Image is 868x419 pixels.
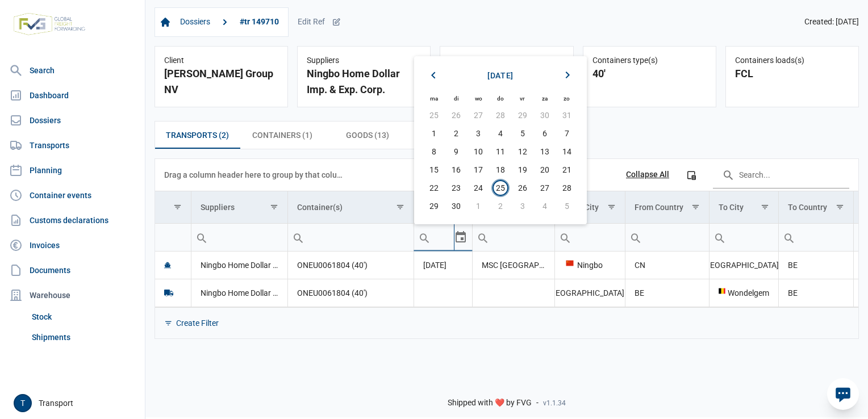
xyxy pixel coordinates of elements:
[556,161,578,179] td: zondag 21 september 2025
[176,12,215,32] a: Dossiers
[490,179,512,197] td: donderdag 25 september 2025. Today
[191,252,287,279] td: Ningbo Home Dollar Imp. & Exp. Corp.
[288,224,308,251] div: Search box
[555,191,625,224] td: Column From City
[448,198,464,214] span: 30
[155,223,191,251] td: Filter cell
[426,107,442,123] span: 25
[191,224,287,251] input: Filter cell
[559,107,575,123] span: 31
[533,197,556,215] td: zaterdag 4 oktober 2025
[779,224,799,251] div: Search box
[515,180,531,196] span: 26
[155,191,191,224] td: Column
[559,180,575,196] span: 28
[511,124,533,143] td: vrijdag 5 september 2025
[533,90,556,106] th: za
[191,224,212,251] div: Search box
[297,203,343,212] div: Container(s)
[473,223,555,251] td: Filter cell
[779,191,854,224] td: Column To Country
[710,224,730,251] div: Search box
[536,398,539,408] span: -
[5,84,140,107] a: Dashboard
[493,107,508,123] span: 28
[287,191,414,224] td: Column Container(s)
[543,399,566,408] span: v1.1.34
[445,143,468,161] td: dinsdag 9 september 2025
[426,198,442,214] span: 29
[155,159,858,338] div: Data grid with 2 rows and 11 columns
[468,179,490,197] td: woensdag 24 september 2025
[468,124,490,143] td: woensdag 3 september 2025
[307,66,421,98] div: Ningbo Home Dollar Imp. & Exp. Corp.
[235,12,283,32] a: #tr 149710
[719,259,769,271] div: [GEOGRAPHIC_DATA]
[252,128,312,142] span: Containers (1)
[468,197,490,215] td: woensdag 1 oktober 2025
[288,224,414,251] input: Filter cell
[555,224,624,251] input: Filter cell
[607,203,616,211] span: Show filter options for column 'From City'
[592,56,707,66] div: Containers type(s)
[493,198,508,214] span: 2
[470,198,486,214] span: 1
[625,224,646,251] div: Search box
[166,128,229,142] span: Transports (2)
[635,203,683,212] div: From Country
[27,327,140,347] a: Shipments
[448,180,464,196] span: 23
[490,197,512,215] td: donderdag 2 oktober 2025
[14,394,138,412] div: Transport
[559,144,575,160] span: 14
[735,66,849,82] div: FCL
[515,125,531,141] span: 5
[423,143,445,161] td: maandag 8 september 2025
[555,224,575,251] div: Search box
[490,143,512,161] td: donderdag 11 september 2025
[445,124,468,143] td: dinsdag 2 september 2025
[564,287,615,299] div: [GEOGRAPHIC_DATA]
[191,223,287,251] td: Filter cell
[625,224,709,251] input: Filter cell
[448,107,464,123] span: 26
[487,71,513,80] span: [DATE]
[493,162,508,178] span: 18
[448,125,464,141] span: 2
[454,224,468,251] div: Select
[173,203,182,211] span: Show filter options for column ''
[27,307,140,327] a: Stock
[804,17,859,27] span: Created: [DATE]
[201,203,235,212] div: Suppliers
[779,224,853,251] input: Filter cell
[625,191,709,224] td: Column From Country
[423,261,446,270] span: [DATE]
[423,197,445,215] td: maandag 29 september 2025
[559,162,575,178] span: 21
[176,318,219,328] div: Create Filter
[556,124,578,143] td: zondag 7 september 2025
[155,224,191,251] input: Filter cell
[448,144,464,160] span: 9
[414,56,587,224] div: Dropdown
[5,159,140,182] a: Planning
[515,198,531,214] span: 3
[423,124,445,143] td: maandag 1 september 2025
[449,56,564,66] div: Last update
[5,209,140,232] a: Customs declarations
[735,56,849,66] div: Containers loads(s)
[490,90,512,106] th: do
[287,279,414,307] td: ONEU0061804 (40')
[423,65,444,86] div: Previous month
[14,394,32,412] div: T
[287,223,414,251] td: Filter cell
[625,223,709,251] td: Filter cell
[537,162,553,178] span: 20
[511,143,533,161] td: vrijdag 12 september 2025
[470,162,486,178] span: 17
[592,66,707,82] div: 40'
[533,179,556,197] td: zaterdag 27 september 2025
[625,252,709,279] td: CN
[537,125,553,141] span: 6
[719,287,769,299] div: Wondelgem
